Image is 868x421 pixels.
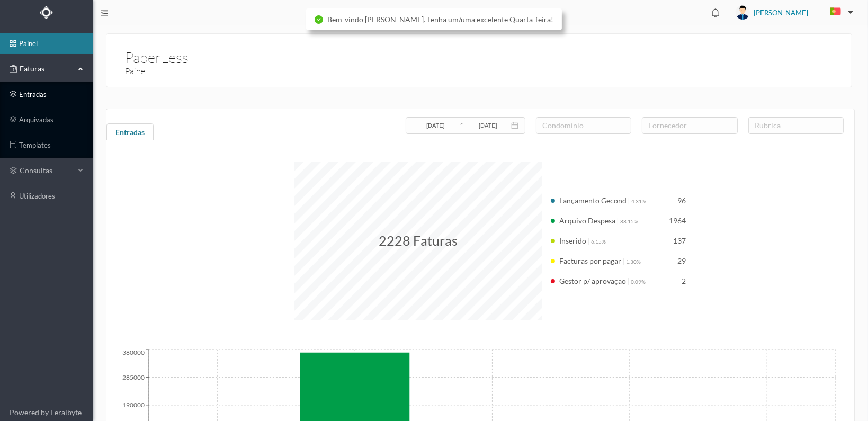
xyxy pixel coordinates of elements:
[327,15,553,24] span: Bem-vindo [PERSON_NAME]. Tenha um/uma excelente Quarta-feira!
[315,15,323,24] i: icon: check-circle
[559,276,626,285] span: Gestor p/ aprovaçao
[559,196,627,205] span: Lançamento Gecond
[626,258,641,265] span: 1.30%
[709,6,722,20] i: icon: bell
[379,232,458,248] span: 2228 Faturas
[677,256,686,265] span: 29
[620,218,638,225] span: 88.15%
[101,9,108,16] i: icon: menu-fold
[559,216,615,225] span: Arquivo Despesa
[821,4,857,21] button: PT
[542,120,620,131] div: condomínio
[682,276,686,285] span: 2
[648,120,726,131] div: fornecedor
[631,279,646,285] span: 0.09%
[677,196,686,205] span: 96
[40,6,53,19] img: Logo
[511,122,518,129] i: icon: calendar
[559,256,621,265] span: Facturas por pagar
[464,120,512,131] input: Data final
[125,65,485,78] h3: Painel
[20,165,73,176] span: consultas
[559,236,586,245] span: Inserido
[122,373,145,381] tspan: 285000
[736,5,750,20] img: user_titan3.af2715ee.jpg
[106,123,154,145] div: Entradas
[122,401,145,409] tspan: 190000
[591,238,606,245] span: 6.15%
[669,216,686,225] span: 1964
[755,120,833,131] div: rubrica
[125,46,189,50] h1: PaperLess
[673,236,686,245] span: 137
[17,64,75,74] span: Faturas
[631,198,646,204] span: 4.31%
[412,120,459,131] input: Data inicial
[122,348,145,356] tspan: 380000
